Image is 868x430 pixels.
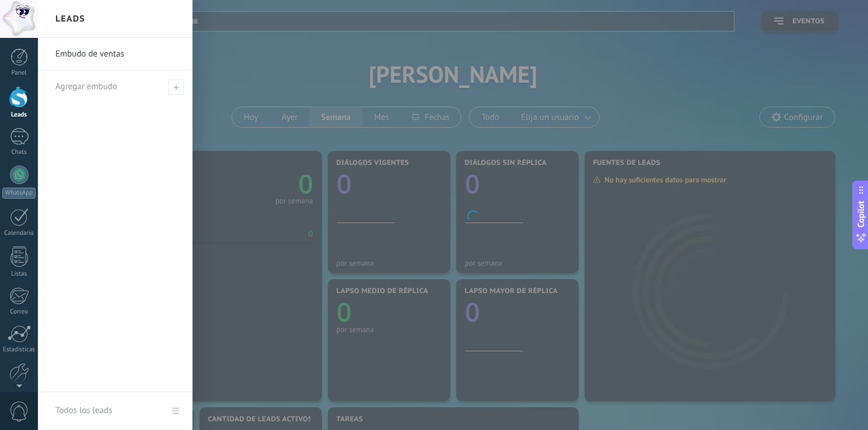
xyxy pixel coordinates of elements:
span: Agregar embudo [168,79,184,95]
h2: Leads [55,1,85,37]
div: Leads [2,111,36,119]
div: Chats [2,149,36,156]
span: Copilot [855,201,867,228]
div: Todos los leads [55,394,112,427]
a: Embudo de ventas [55,38,181,71]
div: WhatsApp [2,188,36,199]
div: Correo [2,308,36,316]
div: Estadísticas [2,346,36,354]
div: Panel [2,69,36,77]
span: Agregar embudo [55,81,117,92]
div: Listas [2,270,36,278]
div: Calendario [2,230,36,237]
a: Todos los leads [38,392,192,430]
